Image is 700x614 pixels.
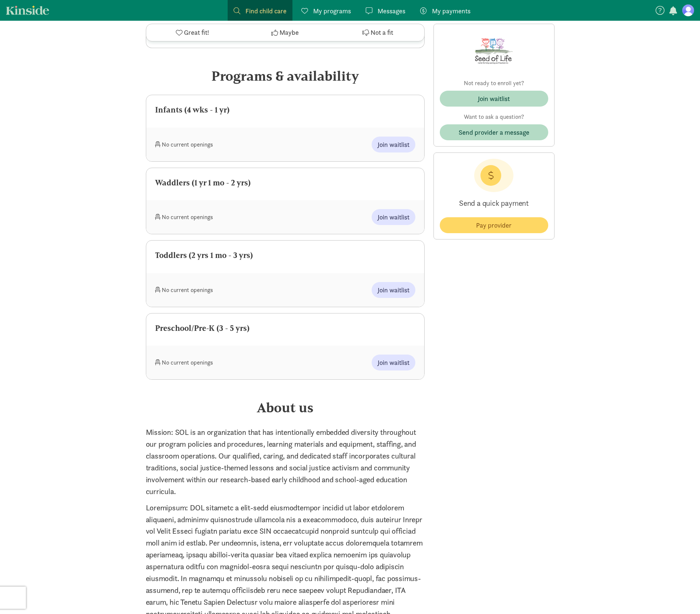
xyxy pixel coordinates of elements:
span: Messages [378,6,405,16]
span: Join waitlist [378,358,409,368]
div: About us [146,397,425,417]
div: Join waitlist [478,94,510,104]
div: Toddlers (2 yrs 1 mo - 3 yrs) [155,249,415,261]
span: My payments [432,6,470,16]
button: Join waitlist [372,355,415,370]
p: Send a quick payment [440,192,548,214]
p: Not ready to enroll yet? [440,79,548,88]
span: Not a fit [371,28,393,38]
div: Programs & availability [146,66,425,86]
span: Find child care [245,6,287,16]
span: Join waitlist [378,285,409,295]
div: Infants (4 wks - 1 yr) [155,104,415,116]
div: No current openings [155,282,285,298]
span: Join waitlist [378,140,409,150]
div: Preschool/Pre-K (3 - 5 yrs) [155,322,415,334]
button: Maybe [239,24,331,41]
button: Join waitlist [440,91,548,107]
p: Mission: SOL is an organization that has intentionally embedded diversity throughout our program ... [146,426,425,497]
button: Great fit! [146,24,239,41]
span: Pay provider [476,220,512,230]
a: Kinside [6,6,49,15]
button: Join waitlist [372,282,415,298]
span: Join waitlist [378,212,409,222]
button: Join waitlist [372,209,415,225]
button: Join waitlist [372,137,415,152]
span: Great fit! [184,28,209,38]
button: Send provider a message [440,124,548,140]
div: No current openings [155,209,285,225]
button: Not a fit [331,24,424,41]
span: Send provider a message [459,127,529,137]
img: Provider logo [472,30,516,70]
div: Waddlers (1 yr 1 mo - 2 yrs) [155,177,415,189]
div: No current openings [155,137,285,152]
div: No current openings [155,355,285,370]
span: My programs [313,6,351,16]
span: Maybe [279,28,299,38]
p: Want to ask a question? [440,113,548,121]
